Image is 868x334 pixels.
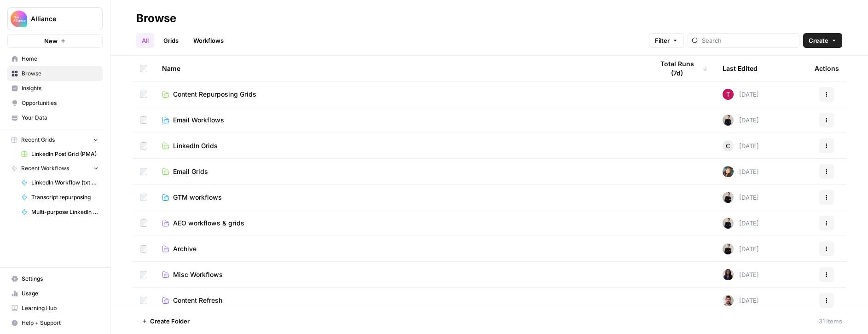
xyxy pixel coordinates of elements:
img: rzyuksnmva7rad5cmpd7k6b2ndco [723,115,734,126]
input: Search [702,36,795,45]
span: Alliance [31,14,87,23]
span: Browse [22,69,98,78]
button: Recent Grids [7,133,103,147]
span: Filter [655,36,670,45]
a: Usage [7,286,103,301]
div: [DATE] [723,89,759,100]
a: Home [7,52,103,66]
img: rzyuksnmva7rad5cmpd7k6b2ndco [723,218,734,229]
div: [DATE] [723,115,759,126]
a: Your Data [7,110,103,125]
img: dlzs0jrhnnjq7lmdizz9fbkpsjjw [723,89,734,100]
span: C [726,141,730,150]
span: Email Workflows [173,115,224,125]
a: Transcript repurposing [17,190,103,205]
button: Help + Support [7,316,103,330]
span: Multi-purpose LinkedIn Workflow [31,208,98,216]
div: [DATE] [723,218,759,229]
div: Browse [136,11,176,26]
a: Multi-purpose LinkedIn Workflow [17,205,103,219]
div: [DATE] [723,192,759,203]
img: rzyuksnmva7rad5cmpd7k6b2ndco [723,192,734,203]
span: AEO workflows & grids [173,219,244,228]
a: Email Grids [162,167,639,176]
span: Recent Grids [21,136,55,144]
button: Workspace: Alliance [7,7,103,30]
div: [DATE] [723,243,759,254]
div: Total Runs (7d) [654,56,708,81]
a: GTM workflows [162,193,639,202]
span: Insights [22,84,98,92]
div: [DATE] [723,166,759,177]
img: rzyuksnmva7rad5cmpd7k6b2ndco [723,243,734,254]
div: Actions [815,56,839,81]
span: Opportunities [22,99,98,107]
img: 9ucy7zvi246h5jy943jx4fqk49j8 [723,295,734,306]
a: Browse [7,66,103,81]
a: Insights [7,81,103,96]
span: Create Folder [150,317,190,326]
a: Learning Hub [7,301,103,316]
a: Workflows [188,33,229,48]
span: Misc Workflows [173,270,223,279]
img: auytl9ei5tcnqodk4shm8exxpdku [723,166,734,177]
a: AEO workflows & grids [162,219,639,228]
button: Filter [649,33,684,48]
button: Create Folder [136,314,195,328]
a: LinkedIn Post Grid (PMA) [17,147,103,161]
div: Name [162,56,639,81]
div: [DATE] [723,295,759,306]
a: Email Workflows [162,115,639,125]
span: Recent Workflows [21,164,69,173]
img: rox323kbkgutb4wcij4krxobkpon [723,269,734,280]
a: LinkedIn Workflow (txt files) [17,175,103,190]
div: [DATE] [723,140,759,151]
img: Alliance Logo [11,11,27,27]
span: Settings [22,275,98,283]
button: Create [803,33,842,48]
a: Grids [158,33,184,48]
a: Content Repurposing Grids [162,90,639,99]
a: Misc Workflows [162,270,639,279]
span: LinkedIn Workflow (txt files) [31,179,98,187]
span: LinkedIn Post Grid (PMA) [31,150,98,158]
span: GTM workflows [173,193,222,202]
span: Home [22,55,98,63]
a: Settings [7,271,103,286]
span: Content Refresh [173,296,222,305]
span: Email Grids [173,167,208,176]
a: All [136,33,154,48]
span: Learning Hub [22,304,98,312]
a: LinkedIn Grids [162,141,639,150]
button: Recent Workflows [7,161,103,175]
span: Archive [173,244,197,253]
span: Content Repurposing Grids [173,90,256,99]
a: Content Refresh [162,296,639,305]
a: Opportunities [7,96,103,110]
span: Help + Support [22,319,98,327]
a: Archive [162,244,639,253]
span: Usage [22,289,98,298]
div: 31 Items [819,317,842,326]
button: New [7,34,103,48]
div: Last Edited [723,56,758,81]
span: LinkedIn Grids [173,141,218,150]
div: [DATE] [723,269,759,280]
span: Transcript repurposing [31,193,98,202]
span: Create [809,36,828,45]
span: New [44,36,58,46]
span: Your Data [22,114,98,122]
